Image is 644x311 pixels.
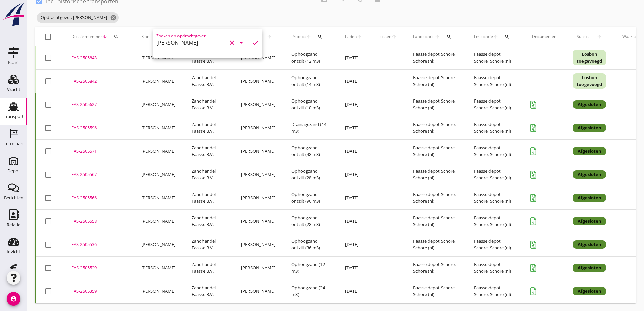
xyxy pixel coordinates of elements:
[573,100,606,109] div: Afgesloten
[466,233,524,256] td: Faasse depot Schore, Schore (nl)
[184,280,233,303] td: Zandhandel Faasse B.V.
[466,256,524,280] td: Faasse depot Schore, Schore (nl)
[405,116,466,139] td: Faasse depot Schore, Schore (nl)
[184,93,233,116] td: Zandhandel Faasse B.V.
[7,87,20,92] div: Vracht
[184,256,233,280] td: Zandhandel Faasse B.V.
[184,116,233,139] td: Zandhandel Faasse B.V.
[233,69,283,93] td: [PERSON_NAME]
[405,139,466,163] td: Faasse depot Schore, Schore (nl)
[337,233,370,256] td: [DATE]
[133,139,184,163] td: [PERSON_NAME]
[337,116,370,139] td: [DATE]
[71,54,125,61] div: FAS-2505843
[573,124,606,132] div: Afgesloten
[37,12,119,23] span: Opdrachtgever: [PERSON_NAME]
[233,46,283,70] td: [PERSON_NAME]
[337,69,370,93] td: [DATE]
[233,280,283,303] td: [PERSON_NAME]
[1,2,26,27] img: logo-small.a267ee39.svg
[102,34,108,39] i: arrow_downward
[71,195,125,201] div: FAS-2505566
[391,34,397,39] i: arrow_upward
[184,163,233,186] td: Zandhandel Faasse B.V.
[7,250,20,254] div: Inzicht
[283,163,337,186] td: Ophoogzand ontzilt (28 m3)
[413,34,435,40] span: Laadlocatie
[233,209,283,233] td: [PERSON_NAME]
[474,34,493,40] span: Loslocatie
[184,186,233,209] td: Zandhandel Faasse B.V.
[71,148,125,155] div: FAS-2505571
[405,280,466,303] td: Faasse depot Schore, Schore (nl)
[466,163,524,186] td: Faasse depot Schore, Schore (nl)
[573,264,606,272] div: Afgesloten
[233,116,283,139] td: [PERSON_NAME]
[4,114,24,119] div: Transport
[573,50,606,65] div: Losbon toegevoegd
[283,233,337,256] td: Ophoogzand ontzilt (36 m3)
[71,34,102,40] span: Dossiernummer
[337,186,370,209] td: [DATE]
[71,218,125,225] div: FAS-2505558
[133,163,184,186] td: [PERSON_NAME]
[283,139,337,163] td: Ophoogzand ontzilt (48 m3)
[573,34,593,40] span: Status
[7,169,20,173] div: Depot
[283,46,337,70] td: Ophoogzand ontzilt (12 m3)
[283,186,337,209] td: Ophoogzand ontzilt (90 m3)
[133,233,184,256] td: [PERSON_NAME]
[133,46,184,70] td: [PERSON_NAME]
[133,280,184,303] td: [PERSON_NAME]
[573,194,606,202] div: Afgesloten
[337,209,370,233] td: [DATE]
[337,256,370,280] td: [DATE]
[573,287,606,296] div: Afgesloten
[405,69,466,93] td: Faasse depot Schore, Schore (nl)
[291,34,306,40] span: Product
[466,209,524,233] td: Faasse depot Schore, Schore (nl)
[264,34,275,39] i: arrow_upward
[141,28,175,45] div: Klant
[405,46,466,70] td: Faasse depot Schore, Schore (nl)
[466,93,524,116] td: Faasse depot Schore, Schore (nl)
[184,233,233,256] td: Zandhandel Faasse B.V.
[378,34,391,40] span: Lossen
[133,186,184,209] td: [PERSON_NAME]
[345,34,357,40] span: Laden
[133,69,184,93] td: [PERSON_NAME]
[466,46,524,70] td: Faasse depot Schore, Schore (nl)
[283,69,337,93] td: Ophoogzand ontzilt (14 m3)
[4,141,23,146] div: Terminals
[573,170,606,179] div: Afgesloten
[446,34,452,39] i: search
[110,14,117,21] i: cancel
[133,256,184,280] td: [PERSON_NAME]
[283,209,337,233] td: Ophoogzand ontzilt (28 m3)
[7,223,20,227] div: Relatie
[71,265,125,271] div: FAS-2505529
[405,186,466,209] td: Faasse depot Schore, Schore (nl)
[337,93,370,116] td: [DATE]
[573,73,606,89] div: Losbon toegevoegd
[593,34,606,39] i: arrow_upward
[357,34,362,39] i: arrow_upward
[493,34,498,39] i: arrow_upward
[466,186,524,209] td: Faasse depot Schore, Schore (nl)
[504,34,510,39] i: search
[7,292,20,306] i: account_circle
[8,60,19,65] div: Kaart
[317,34,323,39] i: search
[573,240,606,249] div: Afgesloten
[233,93,283,116] td: [PERSON_NAME]
[133,93,184,116] td: [PERSON_NAME]
[405,256,466,280] td: Faasse depot Schore, Schore (nl)
[466,116,524,139] td: Faasse depot Schore, Schore (nl)
[133,209,184,233] td: [PERSON_NAME]
[573,217,606,226] div: Afgesloten
[337,46,370,70] td: [DATE]
[466,139,524,163] td: Faasse depot Schore, Schore (nl)
[184,46,233,70] td: Zandhandel Faasse B.V.
[573,147,606,156] div: Afgesloten
[237,39,245,47] i: arrow_drop_down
